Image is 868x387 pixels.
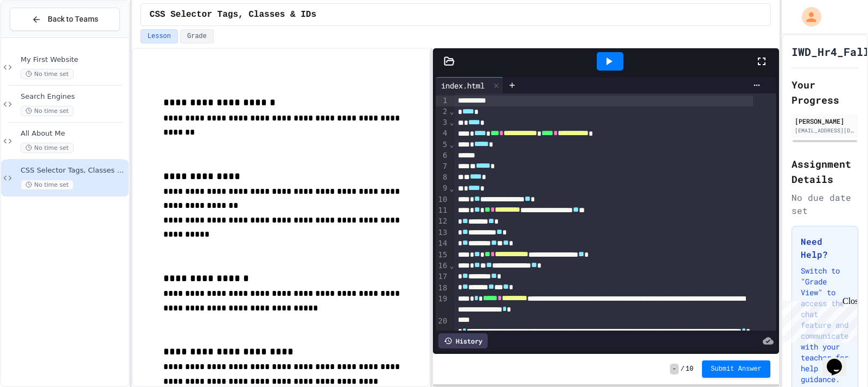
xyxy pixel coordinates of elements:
button: Submit Answer [702,360,770,378]
div: index.html [436,77,503,93]
span: My First Website [21,55,126,65]
div: 3 [436,117,449,128]
div: [EMAIL_ADDRESS][DOMAIN_NAME] [795,126,855,135]
div: 16 [436,261,449,271]
div: 15 [436,250,449,261]
div: 8 [436,172,449,183]
div: 1 [436,96,449,106]
button: Lesson [141,29,178,43]
div: 7 [436,161,449,172]
span: No time set [21,106,74,116]
div: 13 [436,227,449,238]
span: Back to Teams [48,14,98,25]
div: History [438,333,488,348]
span: CSS Selector Tags, Classes & IDs [21,166,126,175]
h3: Need Help? [801,235,849,261]
div: My Account [790,4,824,29]
button: Back to Teams [10,8,120,31]
div: 19 [436,294,449,316]
span: Search Engines [21,92,126,101]
button: Grade [180,29,214,43]
div: 18 [436,283,449,294]
span: Fold line [449,140,454,149]
iframe: chat widget [778,296,857,342]
span: Fold line [449,118,454,126]
div: 5 [436,139,449,150]
div: 6 [436,150,449,161]
span: - [670,364,678,375]
div: Chat with us now!Close [4,4,75,69]
div: 9 [436,183,449,194]
span: Fold line [449,261,454,270]
div: 20 [436,316,449,338]
span: All About Me [21,129,126,138]
div: 2 [436,106,449,117]
span: Fold line [449,107,454,116]
div: 10 [436,194,449,205]
div: 14 [436,238,449,249]
div: No due date set [792,191,858,217]
div: 4 [436,128,449,139]
div: [PERSON_NAME] [795,116,855,126]
iframe: chat widget [822,344,857,376]
span: CSS Selector Tags, Classes & IDs [150,8,316,21]
h2: Assignment Details [792,156,858,187]
div: index.html [436,80,490,91]
span: / [681,365,685,373]
p: Switch to "Grade View" to access the chat feature and communicate with your teacher for help and ... [801,265,849,385]
div: 12 [436,216,449,227]
span: Submit Answer [711,365,762,373]
span: No time set [21,180,74,190]
span: 10 [686,365,693,373]
span: No time set [21,143,74,153]
span: No time set [21,69,74,79]
div: 17 [436,271,449,282]
div: 11 [436,205,449,216]
span: Fold line [449,184,454,193]
h2: Your Progress [792,77,858,107]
